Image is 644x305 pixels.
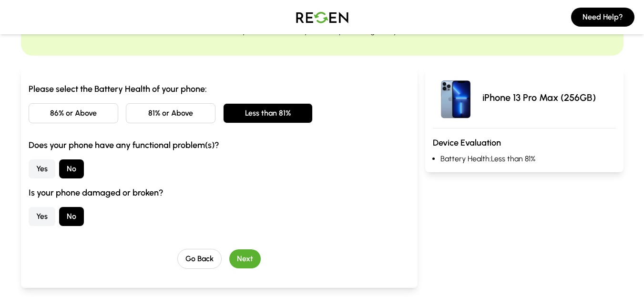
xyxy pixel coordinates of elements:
[29,186,410,199] h3: Is your phone damaged or broken?
[433,136,616,149] h3: Device Evaluation
[229,249,261,268] button: Next
[59,159,84,178] button: No
[571,8,634,27] button: Need Help?
[440,153,616,165] li: Battery Health: Less than 81%
[29,207,55,226] button: Yes
[433,75,479,120] img: iPhone 13 Pro Max
[482,91,596,104] p: iPhone 13 Pro Max (256GB)
[289,4,356,30] img: Logo
[59,207,84,226] button: No
[177,249,222,269] button: Go Back
[29,82,410,96] h3: Please select the Battery Health of your phone:
[29,103,118,123] button: 86% or Above
[29,138,410,152] h3: Does your phone have any functional problem(s)?
[29,159,55,178] button: Yes
[223,103,313,123] button: Less than 81%
[126,103,215,123] button: 81% or Above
